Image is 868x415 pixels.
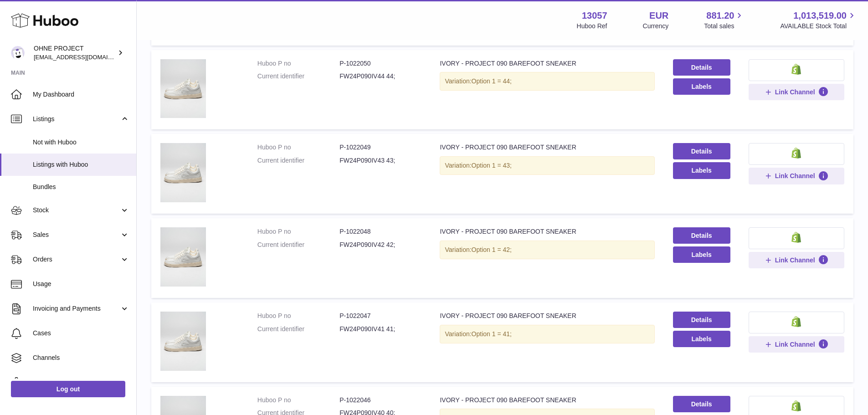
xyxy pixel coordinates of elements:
[673,246,730,263] button: Labels
[257,325,339,333] dt: Current identifier
[673,331,730,347] button: Labels
[673,396,730,412] a: Details
[780,22,857,31] span: AVAILABLE Stock Total
[472,330,512,338] span: Option 1 = 41;
[440,72,654,91] div: Variation:
[257,312,339,320] dt: Huboo P no
[749,168,844,184] button: Link Channel
[775,340,815,348] span: Link Channel
[791,64,801,75] img: shopify-small.png
[440,143,654,152] div: IVORY - PROJECT 090 BAREFOOT SNEAKER
[339,143,421,152] dd: P-1022049
[339,72,421,81] dd: FW24P090IV44 44;
[791,316,801,327] img: shopify-small.png
[440,156,654,175] div: Variation:
[257,156,339,165] dt: Current identifier
[577,22,607,31] div: Huboo Ref
[673,59,730,76] a: Details
[749,336,844,353] button: Link Channel
[749,252,844,268] button: Link Channel
[775,172,815,180] span: Link Channel
[33,160,129,169] span: Listings with Huboo
[791,148,801,159] img: shopify-small.png
[33,90,129,99] span: My Dashboard
[33,255,120,264] span: Orders
[33,231,120,239] span: Sales
[440,227,654,236] div: IVORY - PROJECT 090 BAREFOOT SNEAKER
[673,78,730,95] button: Labels
[673,227,730,244] a: Details
[33,138,129,147] span: Not with Huboo
[440,396,654,405] div: IVORY - PROJECT 090 BAREFOOT SNEAKER
[160,227,206,287] img: IVORY - PROJECT 090 BAREFOOT SNEAKER
[673,143,730,159] a: Details
[160,59,206,118] img: IVORY - PROJECT 090 BAREFOOT SNEAKER
[793,10,847,22] span: 1,013,519.00
[339,59,421,68] dd: P-1022050
[643,22,669,31] div: Currency
[582,10,607,22] strong: 13057
[33,304,120,313] span: Invoicing and Payments
[780,10,857,31] a: 1,013,519.00 AVAILABLE Stock Total
[257,241,339,249] dt: Current identifier
[440,59,654,68] div: IVORY - PROJECT 090 BAREFOOT SNEAKER
[33,329,129,338] span: Cases
[339,325,421,333] dd: FW24P090IV41 41;
[33,206,120,215] span: Stock
[11,381,125,397] a: Log out
[791,232,801,243] img: shopify-small.png
[339,241,421,249] dd: FW24P090IV42 42;
[472,162,512,169] span: Option 1 = 43;
[704,22,745,31] span: Total sales
[11,46,25,60] img: internalAdmin-13057@internal.huboo.com
[33,115,120,123] span: Listings
[775,88,815,96] span: Link Channel
[33,354,129,362] span: Channels
[257,143,339,152] dt: Huboo P no
[440,241,654,259] div: Variation:
[673,162,730,179] button: Labels
[33,183,129,191] span: Bundles
[749,84,844,100] button: Link Channel
[257,227,339,236] dt: Huboo P no
[673,312,730,328] a: Details
[440,325,654,343] div: Variation:
[339,156,421,165] dd: FW24P090IV43 43;
[649,10,668,22] strong: EUR
[339,227,421,236] dd: P-1022048
[339,312,421,320] dd: P-1022047
[339,396,421,405] dd: P-1022046
[34,44,116,61] div: OHNE PROJECT
[472,246,512,253] span: Option 1 = 42;
[160,143,206,202] img: IVORY - PROJECT 090 BAREFOOT SNEAKER
[33,280,129,288] span: Usage
[34,53,134,61] span: [EMAIL_ADDRESS][DOMAIN_NAME]
[257,72,339,81] dt: Current identifier
[704,10,745,31] a: 881.20 Total sales
[472,77,512,85] span: Option 1 = 44;
[775,256,815,264] span: Link Channel
[791,400,801,411] img: shopify-small.png
[440,312,654,320] div: IVORY - PROJECT 090 BAREFOOT SNEAKER
[160,312,206,371] img: IVORY - PROJECT 090 BAREFOOT SNEAKER
[33,378,129,387] span: Settings
[257,396,339,405] dt: Huboo P no
[706,10,734,22] span: 881.20
[257,59,339,68] dt: Huboo P no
